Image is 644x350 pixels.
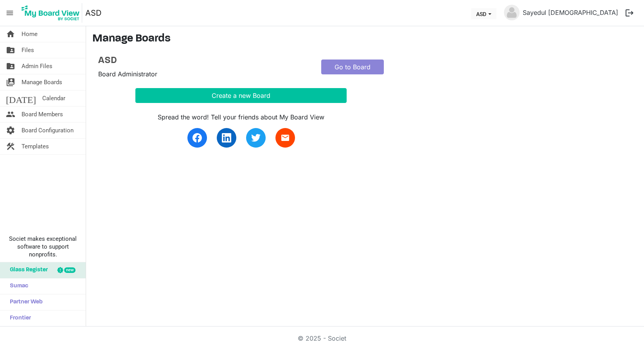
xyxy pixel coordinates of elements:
img: facebook.svg [192,133,202,143]
span: folder_shared [6,42,15,58]
span: Calendar [42,90,65,106]
button: logout [621,5,638,21]
img: My Board View Logo [19,3,82,23]
span: folder_shared [6,58,15,74]
span: Board Configuration [22,123,74,138]
img: twitter.svg [251,133,261,143]
span: Board Members [22,106,63,122]
div: new [64,267,76,273]
img: linkedin.svg [222,133,231,143]
span: Societ makes exceptional software to support nonprofits. [4,235,82,258]
span: [DATE] [6,90,36,106]
span: Manage Boards [22,74,62,90]
span: email [281,133,290,143]
a: Sayedul [DEMOGRAPHIC_DATA] [520,5,621,20]
span: Glass Register [6,262,48,278]
a: email [275,128,295,148]
span: Admin Files [22,58,52,74]
a: © 2025 - Societ [298,334,346,342]
div: Spread the word! Tell your friends about My Board View [135,112,347,122]
span: Files [22,42,34,58]
button: ASD dropdownbutton [471,8,496,19]
img: no-profile-picture.svg [504,5,520,20]
span: menu [2,5,17,20]
span: people [6,106,15,122]
span: Frontier [6,310,31,326]
a: ASD [85,5,101,21]
span: Templates [22,139,49,154]
span: Partner Web [6,294,43,310]
span: Sumac [6,278,28,294]
button: Create a new Board [135,88,347,103]
span: Home [22,26,38,42]
a: ASD [98,55,309,67]
span: construction [6,139,15,154]
h3: Manage Boards [92,32,638,46]
a: Go to Board [321,60,384,74]
span: settings [6,123,15,138]
span: home [6,26,15,42]
a: My Board View Logo [19,3,85,23]
span: Board Administrator [98,70,157,78]
span: switch_account [6,74,15,90]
